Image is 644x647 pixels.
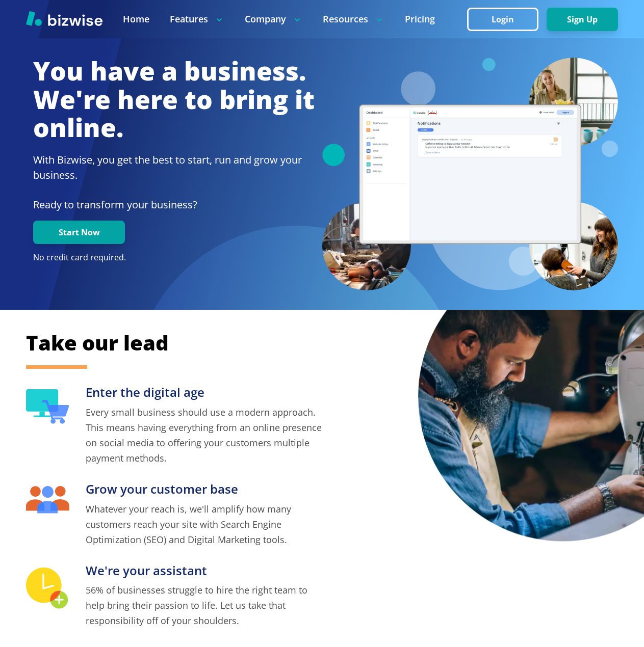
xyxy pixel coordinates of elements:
[86,384,322,401] h3: Enter the digital age
[86,501,322,547] p: Whatever your reach is, we'll amplify how many customers reach your site with Search Engine Optim...
[33,152,315,183] h2: With Bizwise, you get the best to start, run and grow your business.
[170,13,224,25] p: Features
[245,13,302,25] p: Company
[405,13,435,25] a: Pricing
[467,15,547,24] a: Login
[33,221,125,244] button: Start Now
[33,197,315,212] p: Ready to transform your business?
[547,15,618,24] a: Sign Up
[26,11,102,26] img: Bizwise Logo
[123,13,149,25] a: Home
[33,57,315,142] h1: You have a business. We're here to bring it online.
[26,486,69,514] img: Grow your customer base Icon
[86,405,322,466] p: Every small business should use a modern approach. This means having everything from an online pr...
[86,562,322,579] h3: We're your assistant
[323,13,384,25] p: Resources
[33,228,125,237] a: Start Now
[86,481,322,498] h3: Grow your customer base
[33,252,315,263] p: No credit card required.
[547,8,618,31] button: Sign Up
[26,329,619,357] h2: Take our lead
[26,389,69,424] img: Enter the digital age Icon
[467,8,538,31] button: Login
[26,568,69,610] img: We're your assistant Icon
[86,582,322,628] p: 56% of businesses struggle to hire the right team to help bring their passion to life. Let us tak...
